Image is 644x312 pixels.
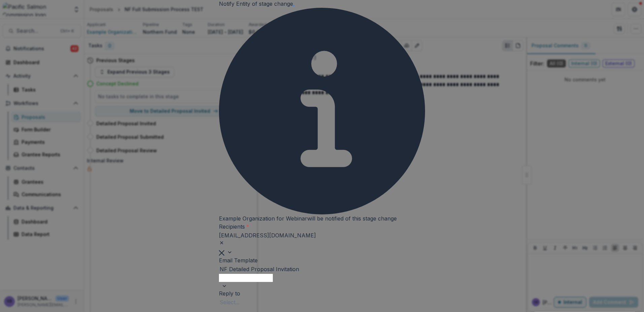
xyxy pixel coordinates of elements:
label: Reply to [219,290,240,297]
label: Notify Entity of stage change [219,0,293,7]
div: NF Detailed Proposal Invitation [220,265,424,273]
span: [EMAIL_ADDRESS][DOMAIN_NAME] [219,232,316,239]
label: Email Template [219,257,258,264]
div: Select... [220,298,424,306]
div: Example Organization for Webinar will be notified of this stage change [219,8,425,223]
label: Recipients [219,223,249,230]
div: Remove sbendt.psc@gmail.com [219,239,316,248]
div: Clear selected options [219,248,224,256]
